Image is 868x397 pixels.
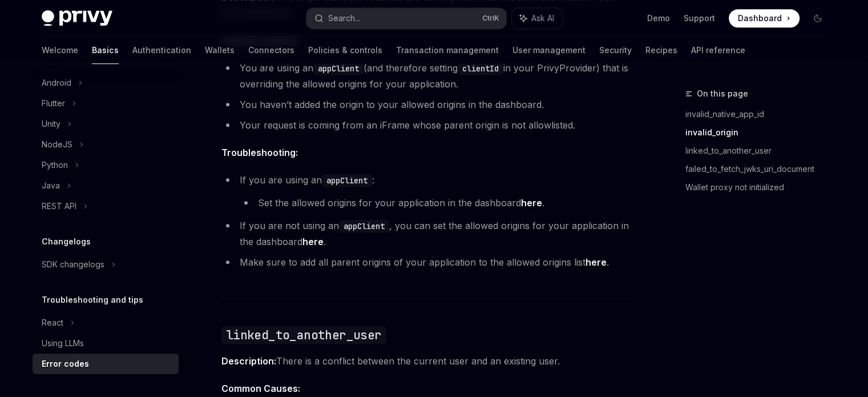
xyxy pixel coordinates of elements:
a: Recipes [645,37,677,64]
a: Connectors [248,37,294,64]
a: Dashboard [729,9,800,27]
span: On this page [697,87,748,101]
div: Python [42,158,68,172]
strong: Common Causes: [221,383,300,394]
img: dark logo [42,10,112,26]
li: Your request is coming from an iFrame whose parent origin is not allowlisted. [221,117,633,133]
span: There is a conflict between the current user and an existing user. [221,353,633,369]
span: Ask AI [531,13,554,24]
span: Ctrl K [482,14,499,23]
code: clientId [458,62,503,75]
a: API reference [691,37,745,64]
a: Wallet proxy not initialized [685,178,836,197]
a: Authentication [132,37,191,64]
div: React [42,316,63,330]
strong: Description: [221,355,276,367]
a: invalid_native_app_id [685,105,836,123]
div: SDK changelogs [42,258,104,271]
button: Ask AI [512,8,562,29]
code: appClient [339,220,389,232]
code: appClient [322,174,372,187]
li: You are using an (and therefore setting in your PrivyProvider) that is overriding the allowed ori... [221,60,633,92]
code: appClient [313,62,364,75]
a: Security [599,37,632,64]
a: User management [512,37,586,64]
a: invalid_origin [685,123,836,142]
div: Android [42,76,71,90]
div: REST API [42,199,76,213]
span: Dashboard [738,13,782,24]
a: here [302,236,324,248]
li: If you are not using an , you can set the allowed origins for your application in the dashboard . [221,218,633,250]
div: Error codes [42,357,89,371]
a: linked_to_another_user [685,142,836,160]
div: Unity [42,117,60,131]
li: You haven’t added the origin to your allowed origins in the dashboard. [221,97,633,113]
button: Toggle dark mode [809,9,827,27]
a: Policies & controls [308,37,382,64]
a: Error codes [33,354,179,374]
div: Search... [328,11,360,25]
div: Java [42,179,60,193]
li: Set the allowed origins for your application in the dashboard . [240,195,633,211]
a: failed_to_fetch_jwks_uri_document [685,160,836,178]
div: Flutter [42,97,65,110]
h5: Troubleshooting and tips [42,293,143,307]
a: Basics [92,37,119,64]
a: Welcome [42,37,78,64]
li: Make sure to add all parent origins of your application to the allowed origins list . [221,254,633,270]
a: here [586,256,607,268]
strong: Troubleshooting: [221,147,298,158]
div: Using LLMs [42,336,84,350]
a: Support [684,13,715,24]
a: Demo [647,13,670,24]
button: Search...CtrlK [306,8,506,29]
a: Wallets [205,37,235,64]
a: Transaction management [396,37,499,64]
div: NodeJS [42,138,72,151]
li: If you are using an : [221,172,633,211]
a: here [521,197,542,209]
code: linked_to_another_user [221,326,386,344]
a: Using LLMs [33,333,179,354]
h5: Changelogs [42,235,91,248]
